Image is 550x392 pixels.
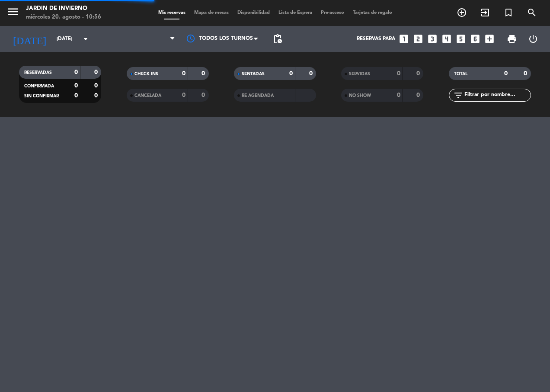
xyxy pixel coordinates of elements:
[412,33,424,45] i: looks_two
[74,83,78,89] strong: 0
[453,90,464,100] i: filter_list
[182,71,185,77] strong: 0
[26,4,101,13] div: JARDIN DE INVIERNO
[455,33,467,45] i: looks_5
[274,10,317,15] span: Lista de Espera
[6,5,19,21] button: menu
[507,34,517,44] span: print
[24,94,59,98] span: SIN CONFIRMAR
[457,7,467,18] i: add_circle_outline
[524,71,529,77] strong: 0
[484,33,495,45] i: add_box
[24,71,52,75] span: RESERVADAS
[94,83,99,89] strong: 0
[397,92,400,98] strong: 0
[416,71,422,77] strong: 0
[6,5,19,18] i: menu
[94,93,99,99] strong: 0
[317,10,349,15] span: Pre-acceso
[397,71,400,77] strong: 0
[503,7,514,18] i: turned_in_not
[134,93,161,98] span: CANCELADA
[441,33,452,45] i: looks_4
[154,10,190,15] span: Mis reservas
[190,10,233,15] span: Mapa de mesas
[527,7,537,18] i: search
[201,71,207,77] strong: 0
[6,29,52,48] i: [DATE]
[309,71,314,77] strong: 0
[349,72,370,76] span: SERVIDAS
[416,92,422,98] strong: 0
[233,10,274,15] span: Disponibilidad
[182,92,185,98] strong: 0
[80,34,91,44] i: arrow_drop_down
[201,92,207,98] strong: 0
[480,7,490,18] i: exit_to_app
[242,93,274,98] span: RE AGENDADA
[464,90,531,100] input: Filtrar por nombre...
[522,26,544,52] div: LOG OUT
[242,72,265,76] span: SENTADAS
[528,34,538,44] i: power_settings_new
[26,13,101,22] div: miércoles 20. agosto - 10:56
[349,93,371,98] span: NO SHOW
[24,84,54,88] span: CONFIRMADA
[272,34,283,44] span: pending_actions
[74,69,78,75] strong: 0
[470,33,481,45] i: looks_6
[454,72,467,76] span: TOTAL
[134,72,158,76] span: CHECK INS
[357,36,395,42] span: Reservas para
[349,10,397,15] span: Tarjetas de regalo
[504,71,508,77] strong: 0
[427,33,438,45] i: looks_3
[74,93,78,99] strong: 0
[94,69,99,75] strong: 0
[398,33,409,45] i: looks_one
[289,71,293,77] strong: 0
